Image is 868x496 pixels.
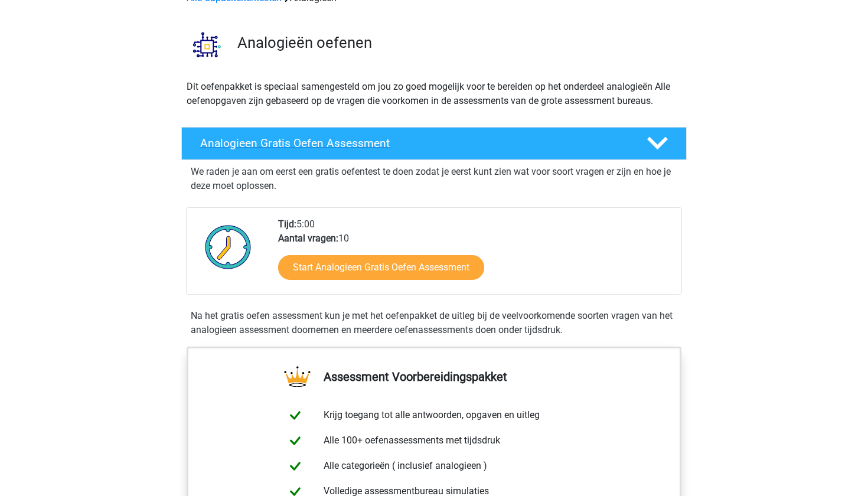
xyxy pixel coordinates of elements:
img: analogieen [182,19,232,70]
img: Klok [198,217,258,276]
div: 5:00 10 [269,217,681,294]
a: Analogieen Gratis Oefen Assessment [177,127,691,160]
h4: Analogieen Gratis Oefen Assessment [200,136,628,150]
p: We raden je aan om eerst een gratis oefentest te doen zodat je eerst kunt zien wat voor soort vra... [191,165,677,193]
div: Na het gratis oefen assessment kun je met het oefenpakket de uitleg bij de veelvoorkomende soorte... [186,309,682,337]
a: Start Analogieen Gratis Oefen Assessment [278,255,484,280]
h3: Analogieën oefenen [237,34,677,52]
b: Aantal vragen: [278,233,338,244]
p: Dit oefenpakket is speciaal samengesteld om jou zo goed mogelijk voor te bereiden op het onderdee... [187,80,681,108]
b: Tijd: [278,218,296,230]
